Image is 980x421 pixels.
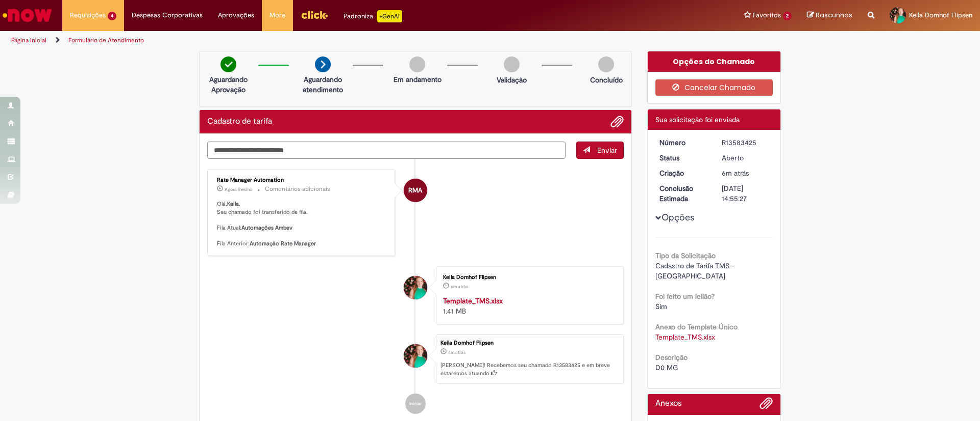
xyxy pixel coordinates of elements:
[448,349,465,355] time: 30/09/2025 17:55:24
[652,153,715,163] dt: Status
[250,240,316,247] b: Automação Rate Manager
[655,115,740,124] span: Sua solicitação foi enviada
[227,200,239,208] b: Keila
[655,302,667,311] span: Sim
[1,5,54,25] img: ServiceNow
[722,153,769,163] div: Aberto
[217,177,387,183] div: Rate Manager Automation
[70,10,106,20] span: Requisições
[207,117,272,126] h2: Cadastro de tarifa Histórico de tíquete
[404,344,427,368] div: Keila Domhof Flipsen
[8,31,646,50] ul: Trilhas de página
[597,146,617,155] span: Enviar
[610,115,624,128] button: Adicionar anexos
[298,74,348,95] p: Aguardando atendimento
[655,332,715,342] a: Download de Template_TMS.xlsx
[451,284,468,290] span: 6m atrás
[301,7,328,22] img: click_logo_yellow_360x200.png
[652,137,715,148] dt: Número
[598,57,614,72] img: img-circle-grey.png
[218,10,254,20] span: Aprovações
[265,185,330,193] small: Comentários adicionais
[652,183,715,204] dt: Conclusão Estimada
[68,36,144,44] a: Formulário de Atendimento
[655,261,737,280] span: Cadastro de Tarifa TMS - [GEOGRAPHIC_DATA]
[394,74,442,85] p: Em andamento
[497,75,527,85] p: Validação
[207,142,566,159] textarea: Digite sua mensagem aqui...
[807,11,852,20] a: Rascunhos
[204,74,253,95] p: Aguardando Aprovação
[655,363,678,372] span: D0 MG
[404,179,427,202] div: Rate Manager Automation
[655,399,681,408] h2: Anexos
[655,251,716,260] b: Tipo da Solicitação
[722,183,769,204] div: [DATE] 14:55:27
[220,57,236,72] img: check-circle-green.png
[753,10,781,20] span: Favoritos
[909,11,972,19] span: Keila Domhof Flipsen
[783,12,792,20] span: 2
[344,10,402,22] div: Padroniza
[207,334,624,383] li: Keila Domhof Flipsen
[11,36,46,44] a: Página inicial
[590,75,623,85] p: Concluído
[132,10,203,20] span: Despesas Corporativas
[655,79,773,96] button: Cancelar Chamado
[648,51,781,72] div: Opções do Chamado
[655,322,738,331] b: Anexo do Template Único
[217,200,387,248] p: Olá, , Seu chamado foi transferido de fila. Fila Atual: Fila Anterior:
[722,169,749,178] time: 30/09/2025 17:55:24
[225,186,252,192] span: Agora mesmo
[722,169,749,178] span: 6m atrás
[409,57,425,72] img: img-circle-grey.png
[576,142,624,159] button: Enviar
[408,178,422,203] span: RMA
[816,10,852,20] span: Rascunhos
[722,137,769,148] div: R13583425
[440,340,618,346] div: Keila Domhof Flipsen
[443,296,613,316] div: 1.41 MB
[451,284,468,290] time: 30/09/2025 17:55:22
[655,292,715,301] b: Foi feito um leilão?
[241,224,292,232] b: Automações Ambev
[448,349,465,355] span: 6m atrás
[652,168,715,178] dt: Criação
[443,296,503,305] a: Template_TMS.xlsx
[443,274,613,280] div: Keila Domhof Flipsen
[440,361,618,377] p: [PERSON_NAME]! Recebemos seu chamado R13583425 e em breve estaremos atuando.
[377,10,402,22] p: +GenAi
[759,397,773,415] button: Adicionar anexos
[315,57,331,72] img: arrow-next.png
[225,186,252,192] time: 30/09/2025 18:00:46
[404,276,427,299] div: Keila Domhof Flipsen
[269,10,285,20] span: More
[108,12,116,20] span: 4
[655,353,688,362] b: Descrição
[504,57,520,72] img: img-circle-grey.png
[722,168,769,178] div: 30/09/2025 17:55:24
